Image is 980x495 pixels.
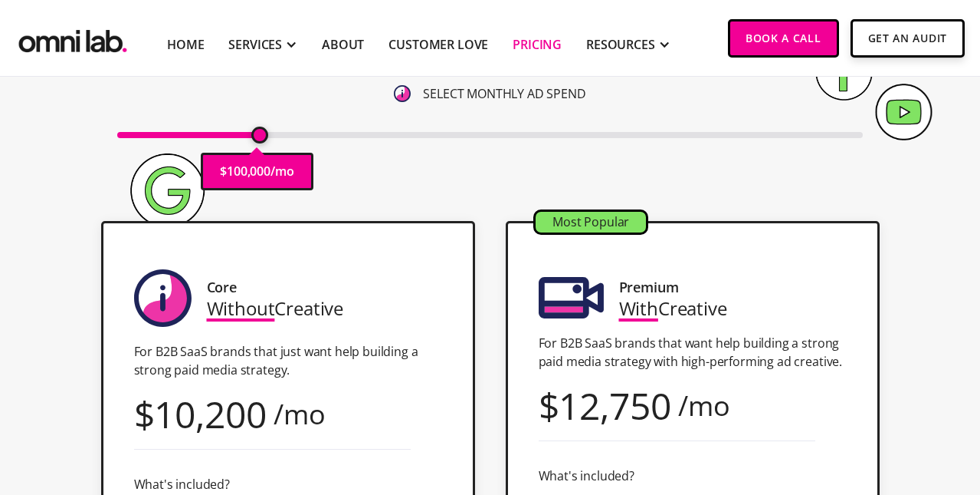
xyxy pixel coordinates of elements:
img: Omni Lab: B2B SaaS Demand Generation Agency [15,19,130,57]
a: home [15,19,130,57]
a: Pricing [513,35,562,54]
img: 6410812402e99d19b372aa32_omni-nav-info.svg [394,85,411,102]
div: $ [539,395,559,416]
div: What's included? [134,474,230,495]
span: With [619,295,658,321]
div: Creative [619,298,727,318]
a: Customer Love [388,35,488,54]
p: For B2B SaaS brands that just want help building a strong paid media strategy. [134,342,442,379]
div: Creative [207,298,344,318]
p: 100,000 [227,161,270,182]
div: /mo [274,404,326,424]
div: Most Popular [536,212,646,233]
div: /mo [678,395,730,416]
a: Get An Audit [851,19,965,58]
div: Premium [619,277,679,298]
div: $ [134,404,155,424]
div: RESOURCES [586,35,655,54]
iframe: Chat Widget [903,421,980,495]
p: For B2B SaaS brands that want help building a strong paid media strategy with high-performing ad ... [539,334,847,371]
div: 10,200 [154,404,266,424]
a: Home [167,35,204,54]
div: SERVICES [228,35,282,54]
a: About [322,35,364,54]
p: /mo [270,161,294,182]
div: 12,750 [559,395,670,416]
a: Book a Call [728,19,839,58]
div: Core [207,277,237,298]
p: $ [220,161,227,182]
p: SELECT MONTHLY AD SPEND [423,84,585,104]
span: Without [207,295,275,321]
div: What's included? [539,466,634,487]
